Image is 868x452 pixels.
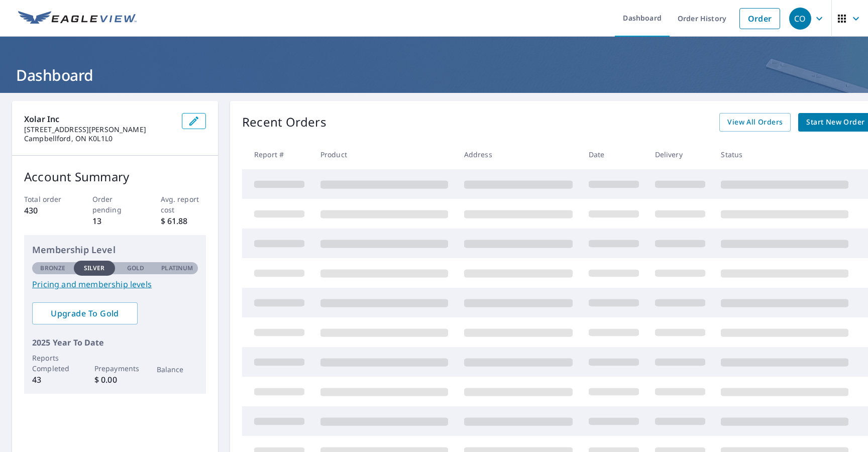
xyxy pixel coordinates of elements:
p: Order pending [92,194,138,215]
p: Membership Level [32,243,198,257]
a: Upgrade To Gold [32,302,138,324]
a: Pricing and membership levels [32,278,198,290]
span: Start New Order [806,116,864,129]
p: 43 [32,374,74,386]
th: Delivery [647,140,713,169]
p: Xolar Inc [24,113,174,125]
p: Platinum [161,264,193,273]
th: Date [581,140,647,169]
p: Reports Completed [32,353,74,374]
p: Bronze [40,264,65,273]
p: Silver [84,264,105,273]
a: Order [739,8,780,29]
h1: Dashboard [12,65,856,85]
p: Prepayments [94,363,136,374]
p: Campbellford, ON K0L1L0 [24,134,174,143]
p: [STREET_ADDRESS][PERSON_NAME] [24,125,174,134]
a: View All Orders [719,113,791,132]
th: Product [312,140,456,169]
p: Account Summary [24,168,206,186]
p: $ 0.00 [94,374,136,386]
span: Upgrade To Gold [40,308,130,319]
p: 13 [92,215,138,227]
p: 430 [24,204,70,216]
p: Recent Orders [242,113,327,132]
p: 2025 Year To Date [32,336,198,349]
img: EV Logo [18,11,137,26]
p: $ 61.88 [161,215,206,227]
span: View All Orders [727,116,783,129]
p: Gold [127,264,144,273]
p: Avg. report cost [161,194,206,215]
th: Address [456,140,581,169]
div: CO [789,8,811,30]
p: Total order [24,194,70,204]
th: Status [713,140,856,169]
th: Report # [242,140,312,169]
p: Balance [157,364,198,375]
